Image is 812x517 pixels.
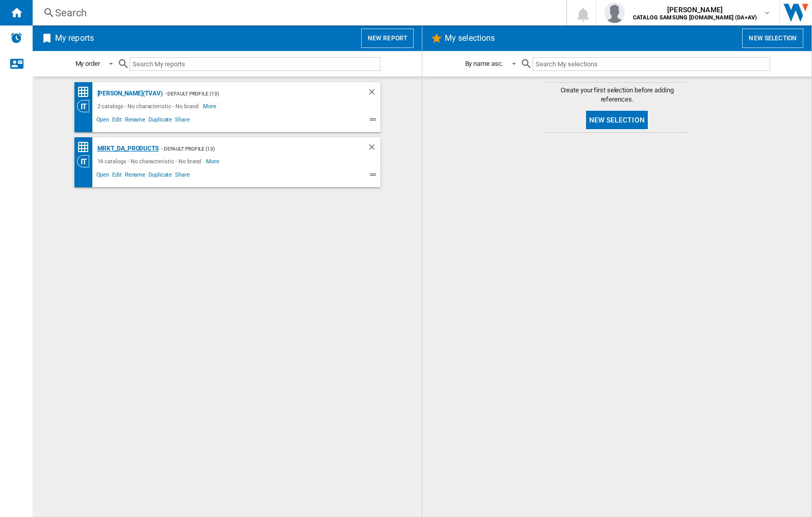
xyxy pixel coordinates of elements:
[147,170,173,182] span: Duplicate
[367,142,380,155] div: Delete
[111,115,123,127] span: Edit
[130,57,380,71] input: Search My reports
[546,86,689,104] span: Create your first selection before adding references.
[586,111,648,129] button: New selection
[173,170,191,182] span: Share
[206,155,221,167] span: More
[77,141,95,154] div: Price Matrix
[361,29,414,48] button: New report
[633,14,757,21] b: CATALOG SAMSUNG [DOMAIN_NAME] (DA+AV)
[604,3,625,23] img: profile.jpg
[55,6,540,20] div: Search
[465,60,503,67] div: By name asc.
[203,100,218,112] span: More
[95,87,163,100] div: [PERSON_NAME](TVAV)
[95,115,111,127] span: Open
[367,87,380,100] div: Delete
[163,87,347,100] div: - Default profile (13)
[443,29,497,48] h2: My selections
[111,170,123,182] span: Edit
[53,29,96,48] h2: My reports
[532,57,770,71] input: Search My selections
[10,32,22,44] img: alerts-logo.svg
[95,155,207,167] div: 14 catalogs - No characteristic - No brand
[95,142,159,155] div: MRKT_DA_PRODUCTS
[742,29,803,48] button: New selection
[95,170,111,182] span: Open
[77,86,95,99] div: Price Matrix
[77,100,95,112] div: Category View
[633,5,757,15] span: [PERSON_NAME]
[75,60,100,67] div: My order
[77,155,95,167] div: Category View
[123,170,147,182] span: Rename
[173,115,191,127] span: Share
[147,115,173,127] span: Duplicate
[123,115,147,127] span: Rename
[159,142,347,155] div: - Default profile (13)
[95,100,204,112] div: 2 catalogs - No characteristic - No brand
